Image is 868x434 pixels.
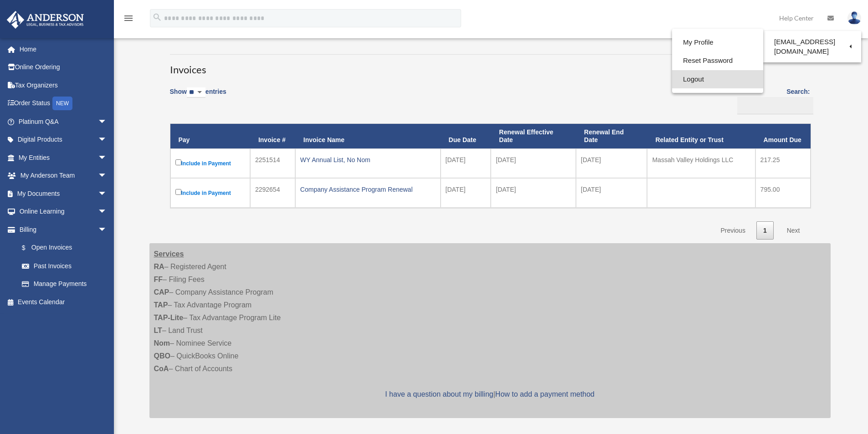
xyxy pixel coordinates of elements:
[6,58,121,77] a: Online Ordering
[385,390,493,398] a: I have a question about my billing
[734,86,810,114] label: Search:
[154,388,826,401] p: |
[154,288,169,296] strong: CAP
[441,178,491,208] td: [DATE]
[154,327,162,334] strong: LT
[98,220,116,239] span: arrow_drop_down
[6,184,121,203] a: My Documentsarrow_drop_down
[672,33,763,52] a: My Profile
[149,243,831,418] div: – Registered Agent – Filing Fees – Company Assistance Program – Tax Advantage Program – Tax Advan...
[295,124,441,148] th: Invoice Name: activate to sort column ascending
[13,257,116,275] a: Past Invoices
[13,275,116,293] a: Manage Payments
[175,187,245,199] label: Include in Payment
[672,70,763,89] a: Logout
[6,40,121,58] a: Home
[755,148,811,178] td: 217.25
[98,184,116,203] span: arrow_drop_down
[154,276,163,283] strong: FF
[98,131,116,149] span: arrow_drop_down
[491,124,575,148] th: Renewal Effective Date: activate to sort column ascending
[847,11,861,25] img: User Pic
[123,13,134,24] i: menu
[576,148,647,178] td: [DATE]
[98,112,116,131] span: arrow_drop_down
[672,51,763,70] a: Reset Password
[6,131,121,149] a: Digital Productsarrow_drop_down
[6,148,121,167] a: My Entitiesarrow_drop_down
[250,178,295,208] td: 2292654
[175,158,245,169] label: Include in Payment
[123,16,134,24] a: menu
[441,124,491,148] th: Due Date: activate to sort column ascending
[154,339,170,347] strong: Nom
[6,293,121,311] a: Events Calendar
[763,33,861,60] a: [EMAIL_ADDRESS][DOMAIN_NAME]
[154,250,184,258] strong: Services
[98,148,116,167] span: arrow_drop_down
[300,183,436,196] div: Company Assistance Program Renewal
[6,167,121,185] a: My Anderson Teamarrow_drop_down
[6,112,121,131] a: Platinum Q&Aarrow_drop_down
[152,12,162,22] i: search
[780,221,807,240] a: Next
[250,124,295,148] th: Invoice #: activate to sort column ascending
[154,352,170,360] strong: QBO
[737,97,813,114] input: Search:
[170,86,226,107] label: Show entries
[175,159,181,165] input: Include in Payment
[98,203,116,221] span: arrow_drop_down
[6,220,116,239] a: Billingarrow_drop_down
[154,301,168,309] strong: TAP
[647,148,755,178] td: Massah Valley Holdings LLC
[647,124,755,148] th: Related Entity or Trust: activate to sort column ascending
[154,314,184,322] strong: TAP-Lite
[491,148,575,178] td: [DATE]
[491,178,575,208] td: [DATE]
[154,365,169,373] strong: CoA
[300,153,436,166] div: WY Annual List, No Nom
[170,54,810,77] h3: Invoices
[756,221,774,240] a: 1
[6,203,121,221] a: Online Learningarrow_drop_down
[755,124,811,148] th: Amount Due: activate to sort column ascending
[52,97,72,110] div: NEW
[175,189,181,195] input: Include in Payment
[250,148,295,178] td: 2251514
[170,124,250,148] th: Pay: activate to sort column descending
[154,263,164,271] strong: RA
[576,178,647,208] td: [DATE]
[495,390,595,398] a: How to add a payment method
[98,167,116,185] span: arrow_drop_down
[755,178,811,208] td: 795.00
[4,11,87,29] img: Anderson Advisors Platinum Portal
[6,94,121,113] a: Order StatusNEW
[576,124,647,148] th: Renewal End Date: activate to sort column ascending
[714,221,752,240] a: Previous
[27,242,31,254] span: $
[6,76,121,94] a: Tax Organizers
[13,239,112,257] a: $Open Invoices
[441,148,491,178] td: [DATE]
[187,87,205,98] select: Showentries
